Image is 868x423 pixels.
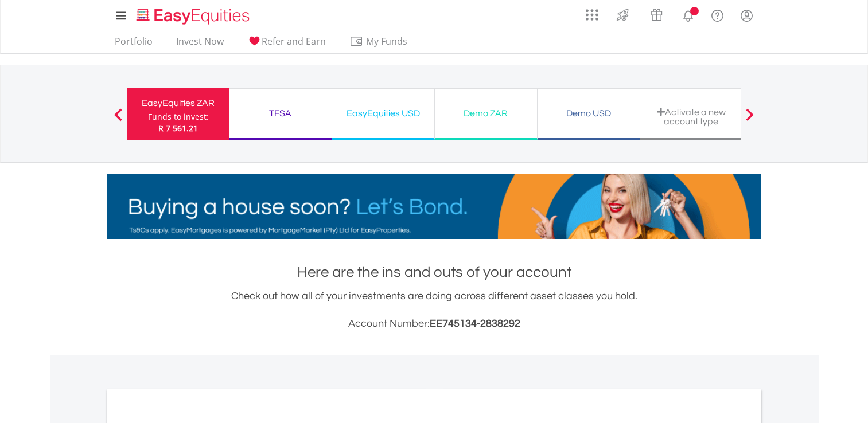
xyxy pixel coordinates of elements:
a: My Profile [732,3,761,28]
div: EasyEquities USD [339,105,427,122]
a: Home page [132,3,254,26]
span: Refer and Earn [262,35,326,48]
span: My Funds [349,34,425,49]
span: R 7 561.21 [158,123,198,134]
div: Activate a new account type [647,107,735,126]
a: Notifications [674,3,703,26]
div: Demo USD [544,105,633,122]
a: Portfolio [110,36,157,53]
a: FAQ's and Support [703,3,732,26]
a: AppsGrid [578,3,606,21]
a: Vouchers [640,3,674,24]
img: EasyMortage Promotion Banner [107,174,761,239]
div: Funds to invest: [148,111,209,123]
a: Refer and Earn [243,36,330,53]
a: Invest Now [172,36,228,53]
div: EasyEquities ZAR [134,95,223,111]
h3: Account Number: [107,316,761,332]
img: EasyEquities_Logo.png [134,7,254,26]
div: Check out how all of your investments are doing across different asset classes you hold. [107,288,761,332]
span: EE745134-2838292 [430,318,520,329]
img: vouchers-v2.svg [647,6,666,24]
div: TFSA [236,105,325,122]
h1: Here are the ins and outs of your account [107,262,761,283]
div: Demo ZAR [442,105,530,122]
img: thrive-v2.svg [613,6,632,24]
img: grid-menu-icon.svg [586,9,598,21]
